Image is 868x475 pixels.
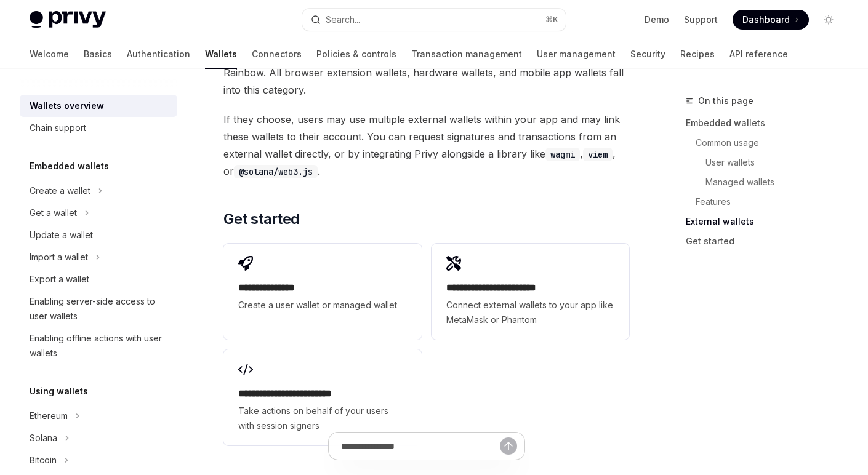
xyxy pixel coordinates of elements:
a: Authentication [127,39,190,69]
div: Search... [326,12,360,27]
span: Connect external wallets to your app like MetaMask or Phantom [446,298,614,327]
a: Embedded wallets [686,113,848,133]
div: Import a wallet [30,250,88,265]
a: Enabling offline actions with user wallets [20,327,177,364]
a: Wallets [205,39,237,69]
span: ⌘ K [545,15,558,25]
a: Policies & controls [316,39,396,69]
code: wagmi [545,148,580,161]
a: Features [696,192,848,212]
code: viem [583,148,613,161]
div: Bitcoin [30,453,57,468]
div: Update a wallet [30,228,93,242]
div: Wallets overview [30,98,104,113]
a: Welcome [30,39,69,69]
a: External wallets [686,212,848,231]
a: Update a wallet [20,224,177,246]
a: Recipes [680,39,715,69]
div: Enabling server-side access to user wallets [30,294,170,324]
a: User management [537,39,616,69]
a: Wallets overview [20,95,177,117]
a: Dashboard [733,10,809,30]
a: Export a wallet [20,268,177,290]
a: Common usage [696,133,848,153]
h5: Using wallets [30,384,88,399]
span: Get started [223,209,299,229]
button: Toggle dark mode [819,10,838,30]
span: Create a user wallet or managed wallet [238,298,406,313]
a: API reference [729,39,788,69]
button: Search...⌘K [302,9,565,31]
code: @solana/web3.js [234,165,318,178]
span: On this page [698,94,753,108]
div: Get a wallet [30,206,77,220]
a: Support [684,14,718,26]
div: Export a wallet [30,272,89,287]
a: Transaction management [411,39,522,69]
span: Dashboard [742,14,790,26]
a: Enabling server-side access to user wallets [20,290,177,327]
a: Connectors [252,39,302,69]
div: Enabling offline actions with user wallets [30,331,170,361]
a: Get started [686,231,848,251]
span: Take actions on behalf of your users with session signers [238,404,406,433]
span: External wallets are managed by a third-party client, such as MetaMask, Phantom, or Rainbow. All ... [223,47,629,98]
h5: Embedded wallets [30,159,109,174]
div: Chain support [30,121,86,135]
div: Create a wallet [30,183,90,198]
div: Ethereum [30,409,68,423]
a: Demo [645,14,669,26]
a: Chain support [20,117,177,139]
img: light logo [30,11,106,28]
a: User wallets [705,153,848,172]
div: Solana [30,431,57,445]
span: If they choose, users may use multiple external wallets within your app and may link these wallet... [223,111,629,180]
button: Send message [500,437,517,455]
a: Managed wallets [705,172,848,192]
a: Security [630,39,665,69]
a: Basics [84,39,112,69]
